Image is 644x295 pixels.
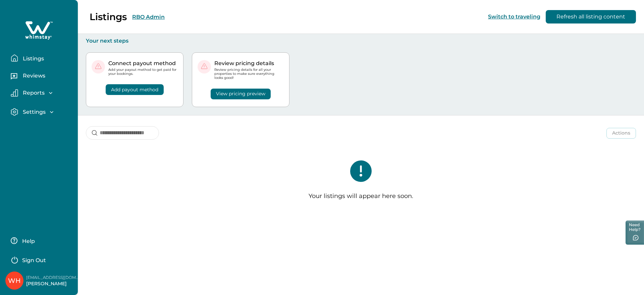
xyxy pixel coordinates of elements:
button: Sign Out [11,253,70,266]
button: Listings [11,51,72,65]
p: Review pricing details for all your properties to make sure everything looks good! [214,68,284,80]
p: [PERSON_NAME] [26,281,80,287]
button: Refresh all listing content [546,10,636,23]
button: Help [11,234,70,247]
p: Your listings will appear here soon. [309,193,413,200]
button: Actions [606,128,636,139]
p: [EMAIL_ADDRESS][DOMAIN_NAME] [26,274,80,281]
p: Listings [21,55,44,62]
p: Sign Out [22,257,46,264]
button: Reviews [11,70,72,84]
p: Your next steps [86,38,636,44]
p: Reviews [21,72,45,79]
button: View pricing preview [211,89,271,99]
p: Review pricing details [214,60,284,67]
p: Help [20,238,35,245]
button: RBO Admin [132,14,165,20]
p: Add your payout method to get paid for your bookings. [108,68,178,76]
button: Switch to traveling [488,13,540,20]
button: Add payout method [106,84,164,95]
p: Settings [21,109,46,115]
p: Listings [90,11,127,22]
p: Connect payout method [108,60,178,67]
p: Reports [21,90,45,96]
div: Whimstay Host [8,273,21,289]
button: Settings [11,108,72,116]
button: Reports [11,89,72,97]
